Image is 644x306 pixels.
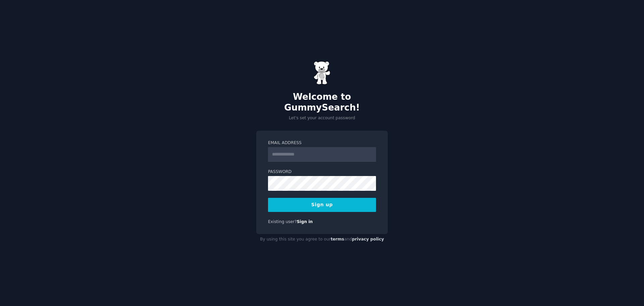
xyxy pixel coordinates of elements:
[268,169,376,175] label: Password
[331,237,344,242] a: terms
[256,234,388,245] div: By using this site you agree to our and
[268,140,376,146] label: Email Address
[268,219,297,224] span: Existing user?
[256,115,388,121] p: Let's set your account password
[256,92,388,113] h2: Welcome to GummySearch!
[268,198,376,212] button: Sign up
[352,237,384,242] a: privacy policy
[314,61,330,85] img: Gummy Bear
[297,219,313,224] a: Sign in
